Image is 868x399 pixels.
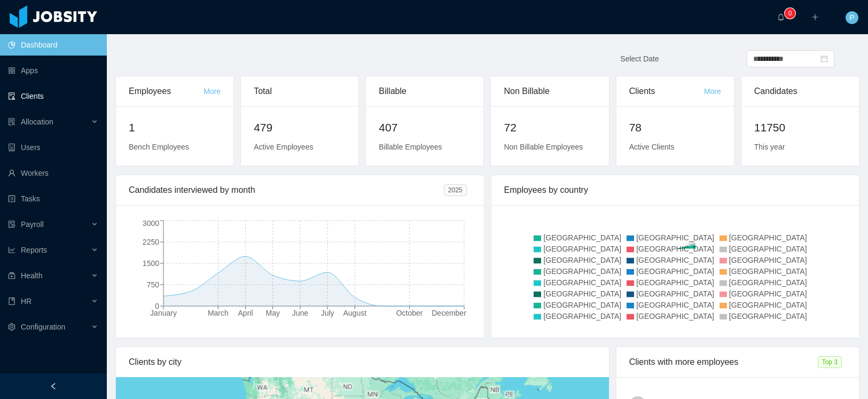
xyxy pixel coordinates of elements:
[8,246,15,254] i: icon: line-chart
[543,312,621,320] span: [GEOGRAPHIC_DATA]
[8,323,15,331] i: icon: setting
[8,137,98,158] a: icon: robotUsers
[636,290,714,298] span: [GEOGRAPHIC_DATA]
[143,259,159,268] tspan: 1500
[543,301,621,309] span: [GEOGRAPHIC_DATA]
[729,278,807,287] span: [GEOGRAPHIC_DATA]
[504,119,596,136] h2: 72
[8,272,15,279] i: icon: medicine-box
[543,233,621,242] span: [GEOGRAPHIC_DATA]
[208,309,229,317] tspan: March
[777,13,785,21] i: icon: bell
[8,34,98,56] a: icon: pie-chartDashboard
[147,280,160,289] tspan: 750
[254,143,313,151] span: Active Employees
[636,245,714,253] span: [GEOGRAPHIC_DATA]
[754,143,785,151] span: This year
[636,233,714,242] span: [GEOGRAPHIC_DATA]
[754,76,846,106] div: Candidates
[620,54,659,63] span: Select Date
[150,309,177,317] tspan: January
[729,245,807,253] span: [GEOGRAPHIC_DATA]
[504,175,847,205] div: Employees by country
[292,309,309,317] tspan: June
[254,76,346,106] div: Total
[21,118,53,126] span: Allocation
[504,143,583,151] span: Non Billable Employees
[543,267,621,276] span: [GEOGRAPHIC_DATA]
[8,85,98,107] a: icon: auditClients
[321,309,334,317] tspan: July
[543,245,621,253] span: [GEOGRAPHIC_DATA]
[143,219,159,228] tspan: 3000
[704,87,721,96] a: More
[729,233,807,242] span: [GEOGRAPHIC_DATA]
[254,119,346,136] h2: 479
[129,175,444,205] div: Candidates interviewed by month
[543,290,621,298] span: [GEOGRAPHIC_DATA]
[820,55,828,62] i: icon: calendar
[785,8,795,19] sup: 0
[636,256,714,264] span: [GEOGRAPHIC_DATA]
[636,278,714,287] span: [GEOGRAPHIC_DATA]
[21,323,65,331] span: Configuration
[811,13,819,21] i: icon: plus
[8,162,98,184] a: icon: userWorkers
[21,297,32,306] span: HR
[444,184,467,196] span: 2025
[155,302,159,310] tspan: 0
[21,271,42,280] span: Health
[8,118,15,126] i: icon: solution
[729,290,807,298] span: [GEOGRAPHIC_DATA]
[636,267,714,276] span: [GEOGRAPHIC_DATA]
[238,309,253,317] tspan: April
[129,76,204,106] div: Employees
[21,246,47,254] span: Reports
[629,143,675,151] span: Active Clients
[636,312,714,320] span: [GEOGRAPHIC_DATA]
[729,312,807,320] span: [GEOGRAPHIC_DATA]
[396,309,423,317] tspan: October
[729,267,807,276] span: [GEOGRAPHIC_DATA]
[729,256,807,264] span: [GEOGRAPHIC_DATA]
[8,188,98,209] a: icon: profileTasks
[629,347,818,377] div: Clients with more employees
[432,309,466,317] tspan: December
[343,309,366,317] tspan: August
[629,119,721,136] h2: 78
[543,256,621,264] span: [GEOGRAPHIC_DATA]
[636,301,714,309] span: [GEOGRAPHIC_DATA]
[143,238,159,246] tspan: 2250
[129,143,189,151] span: Bench Employees
[129,347,596,377] div: Clients by city
[204,87,221,96] a: More
[379,76,471,106] div: Billable
[379,119,471,136] h2: 407
[8,60,98,81] a: icon: appstoreApps
[379,143,442,151] span: Billable Employees
[818,356,842,368] span: Top 3
[504,76,596,106] div: Non Billable
[754,119,846,136] h2: 11750
[849,11,854,24] span: P
[266,309,280,317] tspan: May
[629,76,704,106] div: Clients
[729,301,807,309] span: [GEOGRAPHIC_DATA]
[21,220,44,229] span: Payroll
[543,278,621,287] span: [GEOGRAPHIC_DATA]
[8,298,15,305] i: icon: book
[8,221,15,228] i: icon: file-protect
[129,119,221,136] h2: 1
